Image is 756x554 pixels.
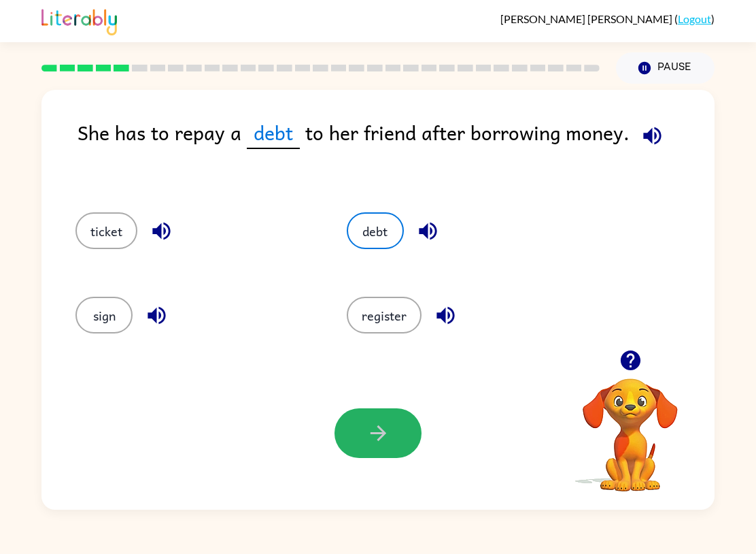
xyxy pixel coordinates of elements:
video: Your browser must support playing .mp4 files to use Literably. Please try using another browser. [562,357,698,493]
span: debt [247,117,300,149]
button: sign [75,297,133,333]
button: debt [347,212,404,249]
div: ( ) [500,12,715,25]
button: register [347,297,422,333]
button: ticket [75,212,137,249]
button: Pause [616,52,715,84]
div: She has to repay a to her friend after borrowing money. [78,117,715,185]
span: [PERSON_NAME] [PERSON_NAME] [500,12,674,25]
img: Literably [41,5,117,35]
a: Logout [678,12,711,25]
